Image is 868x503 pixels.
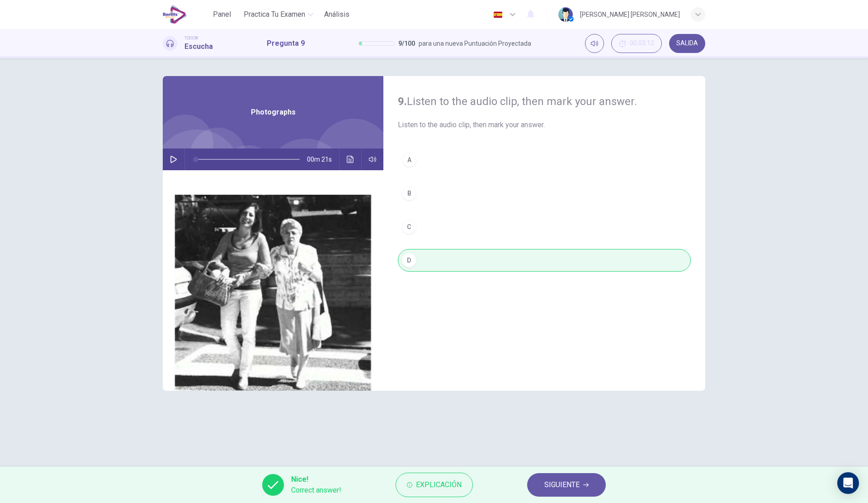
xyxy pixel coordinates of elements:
button: Haz clic para ver la transcripción del audio [343,149,358,170]
span: Nice! [291,474,341,485]
img: Photographs [163,170,383,391]
span: SIGUIENTE [544,479,580,491]
h1: Escucha [184,41,213,52]
img: es [492,11,504,18]
strong: 9. [398,95,407,108]
div: [PERSON_NAME] [PERSON_NAME] [580,9,680,20]
span: Practica tu examen [244,9,305,20]
img: EduSynch logo [163,5,187,24]
h4: Listen to the audio clip, then mark your answer. [398,94,691,109]
span: Listen to the audio clip, then mark your answer. [398,120,691,130]
button: Panel [208,6,236,23]
span: Panel [213,9,231,20]
span: Correct answer! [291,485,341,496]
span: Análisis [324,9,349,20]
span: 9 / 100 [398,38,415,49]
img: Profile picture [558,7,573,22]
div: Open Intercom Messenger [837,472,859,494]
button: Practica tu examen [240,6,317,23]
span: 00m 21s [307,149,339,170]
div: Ocultar [611,34,662,53]
button: Explicación [396,473,473,497]
div: Silenciar [585,34,604,53]
button: SIGUIENTE [527,473,606,497]
h1: Pregunta 9 [267,38,305,49]
button: Análisis [321,6,353,23]
span: Explicación [416,479,462,491]
a: EduSynch logo [163,5,208,24]
button: SALIDA [669,34,705,53]
button: 00:03:12 [611,34,662,53]
span: para una nueva Puntuación Proyectada [419,38,531,49]
span: TOEIC® [184,35,198,41]
span: SALIDA [676,40,698,47]
span: 00:03:12 [630,40,654,47]
span: Photographs [251,107,296,118]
